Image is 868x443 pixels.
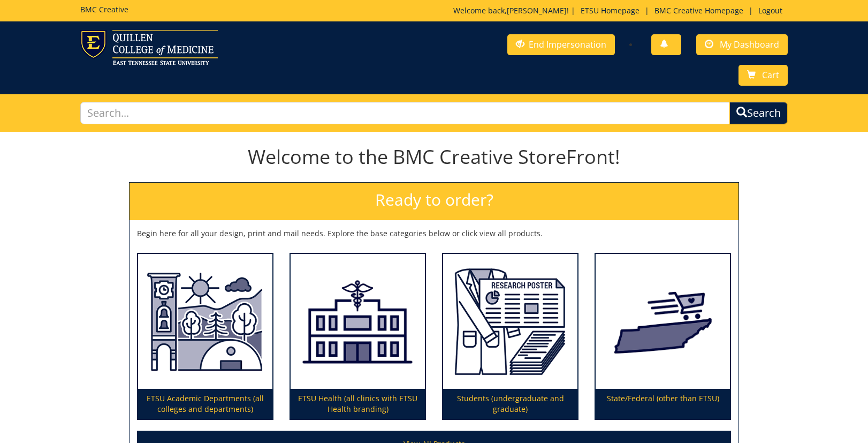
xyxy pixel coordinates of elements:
[138,254,272,419] a: ETSU Academic Departments (all colleges and departments)
[729,102,788,125] button: Search
[649,5,749,16] a: BMC Creative Homepage
[138,254,272,389] img: ETSU Academic Departments (all colleges and departments)
[129,146,739,168] h1: Welcome to the BMC Creative StoreFront!
[443,254,577,389] img: Students (undergraduate and graduate)
[291,254,425,419] a: ETSU Health (all clinics with ETSU Health branding)
[596,389,730,419] p: State/Federal (other than ETSU)
[575,5,645,16] a: ETSU Homepage
[720,39,779,50] span: My Dashboard
[80,102,730,125] input: Search...
[443,254,577,419] a: Students (undergraduate and graduate)
[291,389,425,419] p: ETSU Health (all clinics with ETSU Health branding)
[80,30,218,65] img: ETSU logo
[137,228,731,239] p: Begin here for all your design, print and mail needs. Explore the base categories below or click ...
[596,254,730,389] img: State/Federal (other than ETSU)
[291,254,425,389] img: ETSU Health (all clinics with ETSU Health branding)
[753,5,788,16] a: Logout
[130,183,738,221] h2: Ready to order?
[453,5,788,16] p: Welcome back, ! | | |
[596,254,730,419] a: State/Federal (other than ETSU)
[138,389,272,419] p: ETSU Academic Departments (all colleges and departments)
[443,389,577,419] p: Students (undergraduate and graduate)
[507,34,615,55] a: End Impersonation
[507,5,567,16] a: [PERSON_NAME]
[80,5,128,13] h5: BMC Creative
[696,34,788,55] a: My Dashboard
[762,69,779,81] span: Cart
[738,65,788,86] a: Cart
